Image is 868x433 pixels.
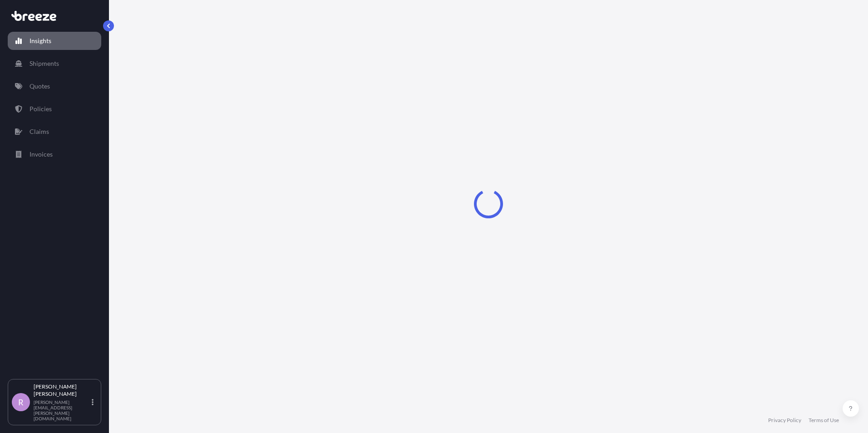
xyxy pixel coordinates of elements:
[8,54,101,73] a: Shipments
[30,82,50,91] p: Quotes
[768,417,801,424] a: Privacy Policy
[30,150,53,159] p: Invoices
[30,104,52,113] p: Policies
[30,127,49,136] p: Claims
[30,36,51,45] p: Insights
[30,59,59,68] p: Shipments
[34,399,90,421] p: [PERSON_NAME][EMAIL_ADDRESS][PERSON_NAME][DOMAIN_NAME]
[8,100,101,118] a: Policies
[8,32,101,50] a: Insights
[8,123,101,141] a: Claims
[809,417,839,424] a: Terms of Use
[18,398,24,407] span: R
[8,145,101,163] a: Invoices
[34,383,90,398] p: [PERSON_NAME] [PERSON_NAME]
[8,77,101,95] a: Quotes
